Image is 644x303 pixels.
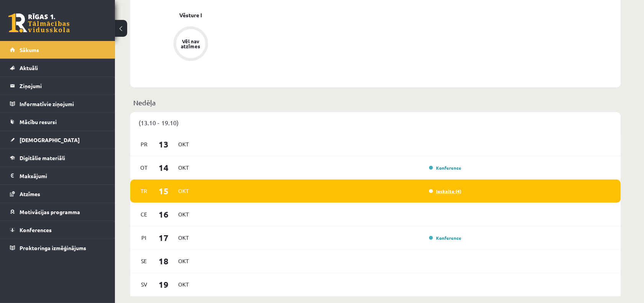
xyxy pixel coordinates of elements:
span: 18 [152,255,176,267]
a: [DEMOGRAPHIC_DATA] [10,131,105,149]
span: Okt [175,232,192,244]
a: Motivācijas programma [10,203,105,221]
a: Konference [429,235,461,241]
legend: Informatīvie ziņojumi [20,95,105,113]
a: Vēsture I [180,11,202,19]
span: Atzīmes [20,190,40,197]
span: Ot [136,162,152,174]
span: Sv [136,278,152,290]
div: Vēl nav atzīmes [180,39,202,49]
a: Aktuāli [10,59,105,77]
a: Vēl nav atzīmes [146,26,236,62]
a: Maksājumi [10,167,105,185]
a: Proktoringa izmēģinājums [10,239,105,257]
span: Sākums [20,46,39,53]
span: Tr [136,185,152,197]
a: Informatīvie ziņojumi [10,95,105,113]
a: Atzīmes [10,185,105,203]
div: (13.10 - 19.10) [130,112,621,133]
a: Digitālie materiāli [10,149,105,167]
span: Okt [175,138,192,150]
a: Ziņojumi [10,77,105,95]
span: Pr [136,138,152,150]
span: 14 [152,161,176,174]
span: Digitālie materiāli [20,154,65,161]
a: Konference [429,165,461,171]
span: [DEMOGRAPHIC_DATA] [20,136,80,143]
span: 16 [152,208,176,221]
p: Nedēļa [133,97,618,108]
span: 15 [152,185,176,197]
span: 13 [152,138,176,151]
span: Okt [175,185,192,197]
span: Okt [175,255,192,267]
span: 19 [152,278,176,291]
legend: Ziņojumi [20,77,105,95]
a: Rīgas 1. Tālmācības vidusskola [8,13,70,33]
span: Konferences [20,226,52,233]
a: Ieskaite (4) [429,188,461,194]
span: Okt [175,278,192,290]
a: Mācību resursi [10,113,105,131]
span: Se [136,255,152,267]
legend: Maksājumi [20,167,105,185]
a: Sākums [10,41,105,59]
span: Motivācijas programma [20,208,80,215]
span: Okt [175,162,192,174]
span: Okt [175,208,192,220]
span: Pi [136,232,152,244]
span: 17 [152,231,176,244]
span: Proktoringa izmēģinājums [20,244,86,251]
span: Ce [136,208,152,220]
span: Mācību resursi [20,118,57,125]
a: Konferences [10,221,105,239]
span: Aktuāli [20,64,38,71]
